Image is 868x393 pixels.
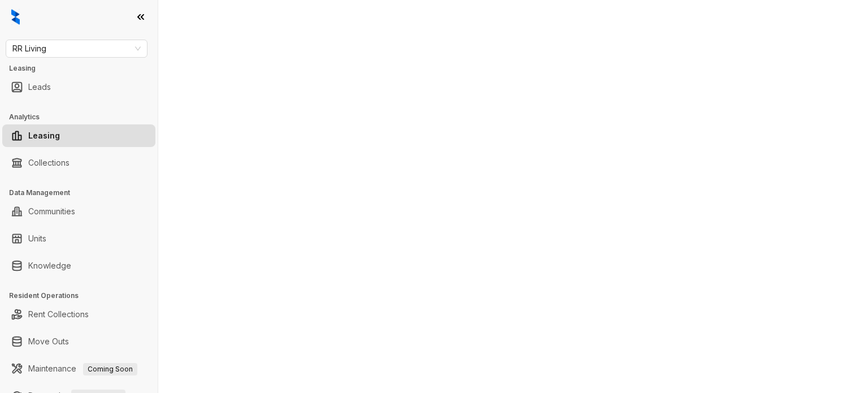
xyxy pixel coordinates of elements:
[9,188,158,198] h3: Data Management
[2,330,155,353] li: Move Outs
[28,200,75,223] a: Communities
[28,76,51,98] a: Leads
[9,291,158,301] h3: Resident Operations
[2,303,155,326] li: Rent Collections
[28,152,70,174] a: Collections
[28,227,46,250] a: Units
[9,63,158,74] h3: Leasing
[2,76,155,98] li: Leads
[28,254,71,277] a: Knowledge
[2,357,155,380] li: Maintenance
[2,227,155,250] li: Units
[9,112,158,122] h3: Analytics
[2,254,155,277] li: Knowledge
[11,9,20,25] img: logo
[83,363,137,375] span: Coming Soon
[2,152,155,174] li: Collections
[28,124,60,147] a: Leasing
[2,124,155,147] li: Leasing
[28,330,69,353] a: Move Outs
[12,40,141,57] span: RR Living
[28,303,89,326] a: Rent Collections
[2,200,155,223] li: Communities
